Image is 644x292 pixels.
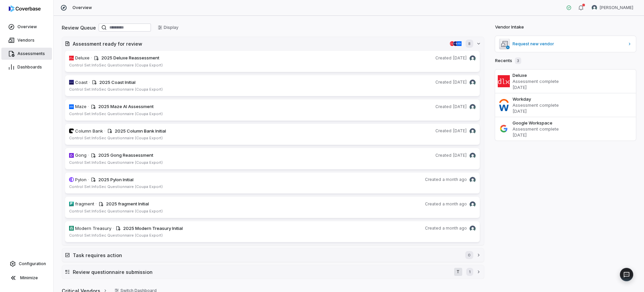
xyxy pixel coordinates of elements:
[73,252,459,259] h2: Task requires action
[435,80,451,85] span: Created
[513,41,625,47] span: Request new vendor
[101,55,159,60] span: 2025 Deluxe Reassessment
[513,132,633,138] p: [DATE]
[495,36,636,52] a: Request new vendor
[470,153,476,159] img: Hammed Bakare avatar
[72,5,92,10] span: Overview
[470,201,476,207] img: Hammed Bakare avatar
[513,126,633,132] p: Assessment complete
[453,55,467,61] span: [DATE]
[69,136,163,140] span: Control Set: InfoSec Questionnaire (Coupa Export)
[96,201,97,207] span: ·
[69,184,163,189] span: Control Set: InfoSec Questionnaire (Coupa Export)
[515,57,521,64] span: 3
[20,275,38,281] span: Minimize
[470,177,476,183] img: Hammed Bakare avatar
[470,55,476,61] img: Hammed Bakare avatar
[435,153,451,158] span: Created
[1,34,52,46] a: Vendors
[17,51,45,56] span: Assessments
[62,37,484,50] button: Assessment ready for reviewdeluxe.comcoast.iomaze.co8
[19,261,46,266] span: Configuration
[69,233,163,238] span: Control Set: InfoSec Questionnaire (Coupa Export)
[91,55,92,61] span: ·
[1,61,52,73] a: Dashboards
[98,104,154,109] span: 2025 Maze AI Assessment
[470,226,476,232] img: Hammed Bakare avatar
[1,21,52,33] a: Overview
[65,50,480,72] a: deluxe.comDeluxe· 2025 Deluxe ReassessmentCreated[DATE]Hammed Bakare avatarControl Set:InfoSec Qu...
[425,201,441,207] span: Created
[75,201,94,207] span: fragment
[69,111,163,116] span: Control Set: InfoSec Questionnaire (Coupa Export)
[465,251,473,259] span: 0
[435,104,451,109] span: Created
[88,103,89,110] span: ·
[466,268,473,276] span: 1
[442,201,467,207] span: a month ago
[435,128,451,134] span: Created
[65,99,480,121] a: maze.coMaze· 2025 Maze AI AssessmentCreated[DATE]Hammed Bakare avatarControl Set:InfoSec Question...
[62,248,484,262] button: Task requires action0
[3,271,51,285] button: Minimize
[69,160,163,165] span: Control Set: InfoSec Questionnaire (Coupa Export)
[513,108,633,114] p: [DATE]
[513,72,633,78] h3: Deluxe
[453,128,467,134] span: [DATE]
[495,117,636,141] a: Google WorkspaceAssessment complete[DATE]
[73,40,447,47] h2: Assessment ready for review
[65,196,480,218] a: fragmentlabs.comfragment· 2025 fragment InitialCreateda month agoHammed Bakare avatarControl Set:...
[495,24,524,31] h2: Vendor Intake
[106,201,149,206] span: 2025 fragment Initial
[425,177,441,182] span: Created
[69,63,163,67] span: Control Set: InfoSec Questionnaire (Coupa Export)
[453,153,467,158] span: [DATE]
[513,120,633,126] h3: Google Workspace
[65,172,480,194] a: usepylon.comPylon· 2025 Pylon InitialCreateda month agoHammed Bakare avatarControl Set:InfoSec Qu...
[62,265,484,279] button: Review questionnaire submissionT1
[9,5,41,12] img: logo-D7KZi-bG.svg
[425,226,441,231] span: Created
[75,128,103,135] span: Column Bank
[466,40,473,48] span: 8
[588,3,637,13] button: Hammed Bakare avatar[PERSON_NAME]
[75,79,88,86] span: Coast
[154,22,182,33] button: Display
[75,103,87,110] span: Maze
[98,177,133,182] span: 2025 Pylon Initial
[513,84,633,90] p: [DATE]
[65,148,480,169] a: gong.ioGong· 2025 Gong ReassessmentCreated[DATE]Hammed Bakare avatarControl Set:InfoSec Questionn...
[442,177,467,182] span: a month ago
[592,5,597,10] img: Hammed Bakare avatar
[3,258,51,270] a: Configuration
[113,225,114,232] span: ·
[75,225,111,232] span: Modern Treasury
[73,269,451,276] h2: Review questionnaire submission
[442,226,467,231] span: a month ago
[17,64,42,70] span: Dashboards
[89,79,90,86] span: ·
[123,226,183,231] span: 2025 Modern Treasury Initial
[470,80,476,86] img: Hammed Bakare avatar
[600,5,633,10] span: [PERSON_NAME]
[75,152,87,159] span: Gong
[98,152,153,158] span: 2025 Gong Reassessment
[470,128,476,134] img: Hammed Bakare avatar
[513,78,633,84] p: Assessment complete
[513,96,633,102] h3: Workday
[75,55,90,61] span: Deluxe
[65,221,480,243] a: moderntreasury.comModern Treasury· 2025 Modern Treasury InitialCreateda month agoHammed Bakare av...
[69,87,163,92] span: Control Set: InfoSec Questionnaire (Coupa Export)
[99,80,136,85] span: 2025 Coast Initial
[88,177,89,183] span: ·
[62,24,96,31] h2: Review Queue
[1,48,52,60] a: Assessments
[470,104,476,110] img: Hammed Bakare avatar
[75,177,87,183] span: Pylon
[453,104,467,109] span: [DATE]
[17,24,37,30] span: Overview
[495,93,636,117] a: WorkdayAssessment complete[DATE]
[453,80,467,85] span: [DATE]
[115,128,166,134] span: 2025 Column Bank Initial
[65,124,480,145] a: column.comColumn Bank· 2025 Column Bank InitialCreated[DATE]Hammed Bakare avatarControl Set:InfoS...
